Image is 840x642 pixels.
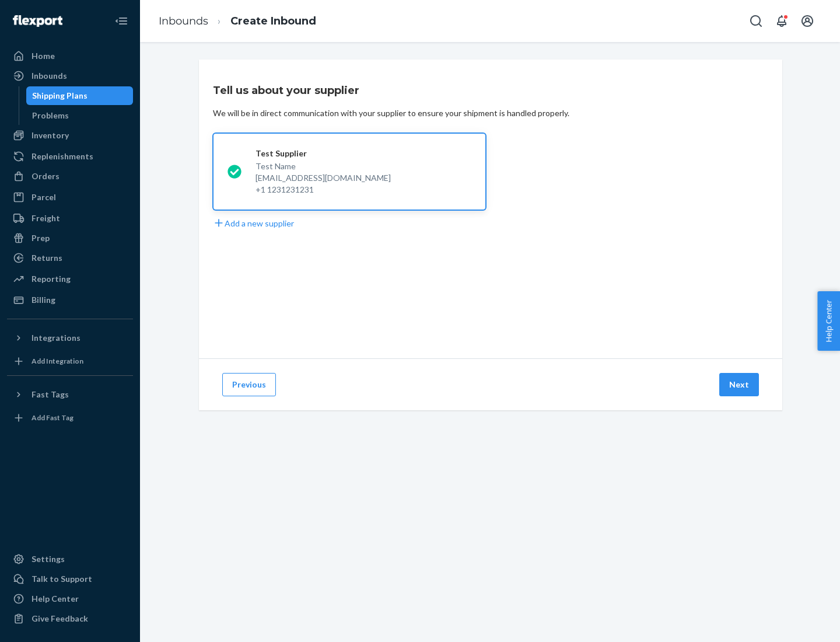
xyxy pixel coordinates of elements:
div: Inventory [32,130,69,141]
div: Orders [32,170,60,182]
a: Inbounds [7,67,133,85]
button: Integrations [7,329,133,347]
a: Settings [7,550,133,568]
a: Freight [7,209,133,228]
button: Open notifications [770,9,793,33]
a: Home [7,47,133,65]
div: Add Integration [32,356,83,366]
div: Returns [32,252,62,264]
div: Help Center [32,593,79,605]
div: Parcel [32,191,56,203]
div: Give Feedback [32,613,88,624]
h3: Tell us about your supplier [213,83,359,98]
div: Talk to Support [32,573,92,585]
button: Help Center [817,291,840,351]
button: Give Feedback [7,609,133,628]
div: Shipping Plans [32,90,87,102]
a: Talk to Support [7,570,133,588]
ol: breadcrumbs [149,4,325,39]
div: Add Fast Tag [32,413,73,423]
div: Settings [32,553,65,565]
div: Replenishments [32,151,93,162]
a: Create Inbound [230,15,316,27]
div: Prep [32,232,50,244]
a: Billing [7,291,133,309]
button: Previous [222,373,276,396]
button: Close Navigation [110,9,133,33]
a: Parcel [7,188,133,207]
a: Add Integration [7,352,133,371]
div: Freight [32,212,60,224]
a: Replenishments [7,147,133,166]
button: Open Search Box [744,9,768,33]
div: Home [32,50,55,62]
a: Problems [26,106,134,125]
a: Add Fast Tag [7,409,133,427]
a: Prep [7,229,133,247]
a: Shipping Plans [26,86,134,105]
div: We will be in direct communication with your supplier to ensure your shipment is handled properly. [213,107,569,119]
div: Problems [32,110,69,121]
img: Flexport logo [13,15,62,27]
button: Fast Tags [7,385,133,404]
a: Help Center [7,589,133,608]
a: Inventory [7,126,133,145]
button: Next [719,373,759,396]
div: Inbounds [32,70,67,82]
div: Fast Tags [32,389,69,400]
button: Add a new supplier [213,217,294,229]
div: Integrations [32,332,80,344]
a: Returns [7,249,133,267]
a: Reporting [7,270,133,288]
button: Open account menu [796,9,819,33]
div: Reporting [32,273,71,285]
a: Inbounds [159,15,208,27]
a: Orders [7,167,133,186]
div: Billing [32,294,55,306]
